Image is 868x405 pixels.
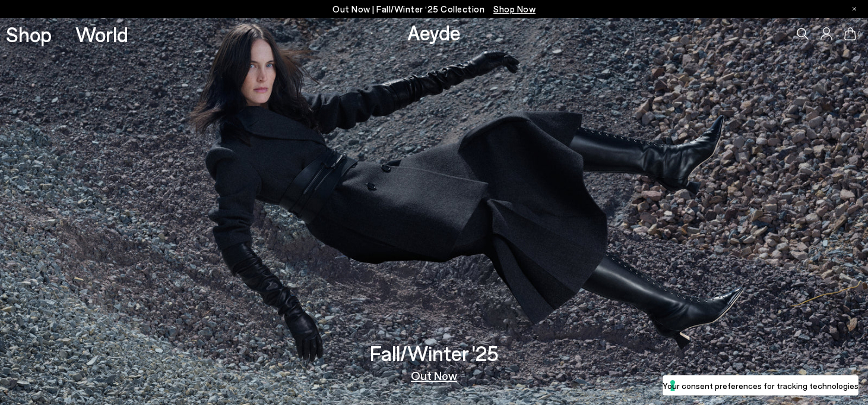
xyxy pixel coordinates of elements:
[411,369,457,381] a: Out Now
[663,379,859,392] label: Your consent preferences for tracking technologies
[370,343,499,363] h3: Fall/Winter '25
[407,20,461,45] a: Aeyde
[663,375,859,395] button: Your consent preferences for tracking technologies
[332,2,536,17] p: Out Now | Fall/Winter ‘25 Collection
[493,4,536,14] span: Navigate to /collections/new-in
[6,24,52,45] a: Shop
[844,27,856,40] a: 0
[856,31,862,37] span: 0
[75,24,128,45] a: World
